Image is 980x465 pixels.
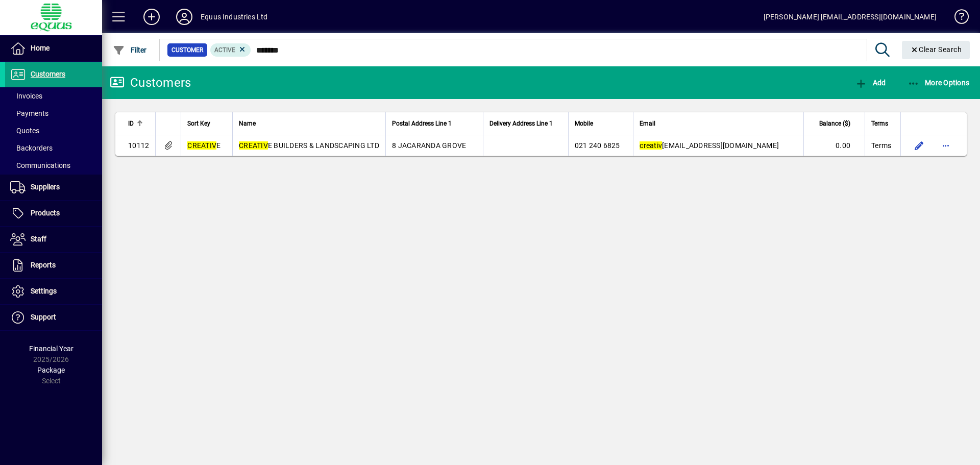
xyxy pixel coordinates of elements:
[187,118,210,129] span: Sort Key
[31,209,60,217] span: Products
[239,118,379,129] div: Name
[10,161,70,169] span: Communications
[10,109,48,117] span: Payments
[640,141,662,150] em: creativ
[5,253,102,278] a: Reports
[905,74,972,92] button: More Options
[819,118,850,129] span: Balance ($)
[135,8,168,26] button: Add
[5,105,102,122] a: Payments
[10,144,53,152] span: Backorders
[29,345,73,353] span: Financial Year
[214,46,235,54] span: Active
[128,141,149,150] span: 10112
[31,183,60,191] span: Suppliers
[31,287,57,295] span: Settings
[10,92,42,100] span: Invoices
[5,201,102,226] a: Products
[575,118,627,129] div: Mobile
[392,118,452,129] span: Postal Address Line 1
[128,118,149,129] div: ID
[640,118,655,129] span: Email
[640,118,797,129] div: Email
[575,141,620,150] span: 021 240 6825
[239,118,256,129] span: Name
[5,305,102,330] a: Support
[810,118,860,129] div: Balance ($)
[31,313,56,321] span: Support
[852,74,888,92] button: Add
[31,44,50,52] span: Home
[5,279,102,304] a: Settings
[764,9,937,25] div: [PERSON_NAME] [EMAIL_ADDRESS][DOMAIN_NAME]
[128,118,134,129] span: ID
[575,118,593,129] span: Mobile
[168,8,201,26] button: Profile
[871,118,888,129] span: Terms
[110,41,150,59] button: Filter
[239,141,268,150] em: CREATIV
[201,9,268,25] div: Equus Industries Ltd
[31,70,65,78] span: Customers
[171,45,203,55] span: Customer
[640,141,779,150] span: [EMAIL_ADDRESS][DOMAIN_NAME]
[113,46,147,54] span: Filter
[210,43,251,57] mat-chip: Activation Status: Active
[5,227,102,252] a: Staff
[910,45,962,54] span: Clear Search
[31,235,46,243] span: Staff
[10,127,39,135] span: Quotes
[911,137,927,154] button: Edit
[5,139,102,157] a: Backorders
[908,79,970,87] span: More Options
[239,141,379,150] span: E BUILDERS & LANDSCAPING LTD
[392,141,466,150] span: 8 JACARANDA GROVE
[187,141,220,150] span: E
[803,135,865,156] td: 0.00
[31,261,56,269] span: Reports
[489,118,553,129] span: Delivery Address Line 1
[947,2,967,35] a: Knowledge Base
[871,140,891,151] span: Terms
[110,75,191,91] div: Customers
[37,366,65,374] span: Package
[855,79,886,87] span: Add
[902,41,970,59] button: Clear
[5,36,102,61] a: Home
[5,157,102,174] a: Communications
[5,87,102,105] a: Invoices
[187,141,216,150] em: CREATIV
[5,122,102,139] a: Quotes
[938,137,954,154] button: More options
[5,175,102,200] a: Suppliers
